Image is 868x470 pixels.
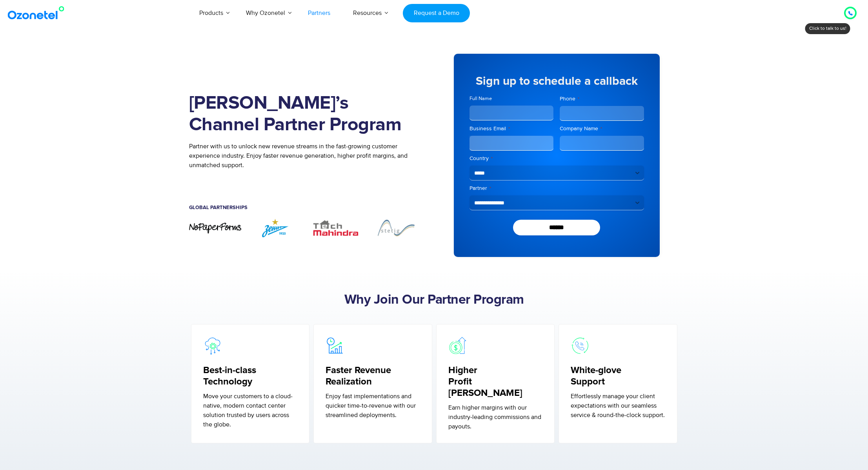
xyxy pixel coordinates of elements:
[448,365,543,399] h5: Higher Profit [PERSON_NAME]
[249,218,302,237] div: 2 / 7
[469,75,644,87] h5: Sign up to schedule a callback
[309,218,362,237] img: TechMahindra
[203,392,298,429] p: Move your customers to a cloud-native, modern contact center solution trusted by users across the...
[370,218,422,237] div: 4 / 7
[571,365,665,388] h5: White-glove Support
[189,142,422,170] p: Partner with us to unlock new revenue streams in the fast-growing customer experience industry. E...
[189,292,679,308] h2: Why Join Our Partner Program
[560,95,644,103] label: Phone
[448,403,543,431] p: Earn higher margins with our industry-leading commissions and payouts.
[326,392,420,420] p: Enjoy fast implementations and quicker time-to-revenue with our streamlined deployments.
[189,205,422,210] h5: Global Partnerships
[403,4,470,22] a: Request a Demo
[249,218,302,237] img: ZENIT
[370,218,422,237] img: Stetig
[469,125,554,133] label: Business Email
[203,365,298,388] h5: Best-in-class Technology
[309,218,362,237] div: 3 / 7
[189,222,242,234] img: nopaperforms
[560,125,644,133] label: Company Name
[189,218,422,237] div: Image Carousel
[189,93,422,136] h1: [PERSON_NAME]’s Channel Partner Program
[571,392,665,420] p: Effortlessly manage your client expectations with our seamless service & round-the-clock support.
[469,155,644,162] label: Country
[469,95,554,102] label: Full Name
[189,222,242,234] div: 1 / 7
[469,184,644,192] label: Partner
[326,365,420,388] h5: Faster Revenue Realization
